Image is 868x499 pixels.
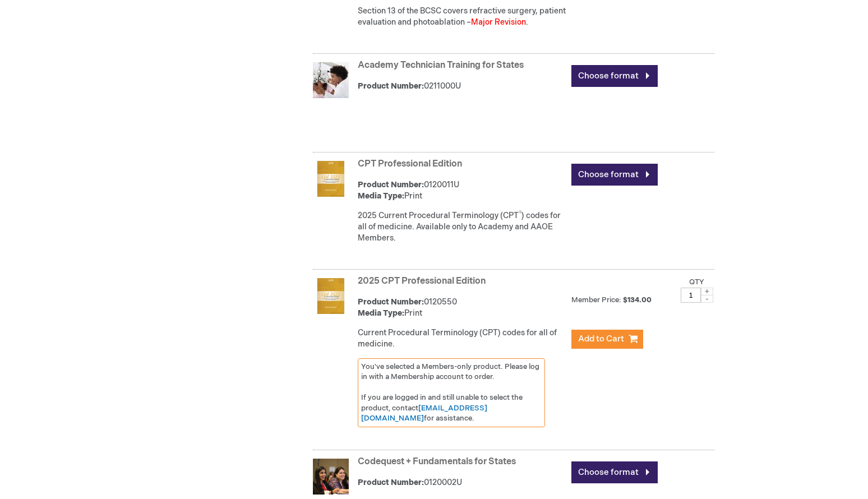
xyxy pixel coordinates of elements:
strong: Product Number: [358,81,424,91]
span: Add to Cart [578,334,624,344]
strong: Product Number: [358,478,424,487]
div: Section 13 of the BCSC covers refractive surgery, patient evaluation and photoablation – . [358,6,566,28]
img: 2025 CPT Professional Edition [313,278,349,314]
div: 0120011U Print [358,179,566,202]
a: Codequest + Fundamentals for States [358,456,516,467]
strong: Media Type: [358,308,404,318]
p: Current Procedural Terminology (CPT) codes for all of medicine. [358,327,566,350]
img: Codequest + Fundamentals for States [313,459,349,495]
div: 0120002U [358,477,566,488]
strong: Product Number: [358,297,424,307]
div: You've selected a Members-only product. Please log in with a Membership account to order. If you ... [358,358,545,427]
a: Choose format [571,461,658,483]
div: 0120550 Print [358,297,566,319]
strong: Media Type: [358,191,404,201]
a: [EMAIL_ADDRESS][DOMAIN_NAME] [361,404,487,423]
p: 2025 Current Procedural Terminology (CPT ) codes for all of medicine. Available only to Academy a... [358,210,566,244]
div: 0211000U [358,81,566,92]
strong: Product Number: [358,180,424,190]
span: $134.00 [623,295,653,304]
a: 2025 CPT Professional Edition [358,276,486,287]
label: Qty [689,278,704,287]
img: CPT Professional Edition [313,161,349,197]
button: Add to Cart [571,330,643,349]
a: CPT Professional Edition [358,159,462,169]
strong: Member Price: [571,295,621,304]
a: Choose format [571,65,658,87]
sup: ® [519,210,521,217]
img: Academy Technician Training for States [313,62,349,98]
input: Qty [681,288,701,303]
a: Choose format [571,164,658,186]
a: Academy Technician Training for States [358,60,524,71]
font: Major Revision [471,17,526,27]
